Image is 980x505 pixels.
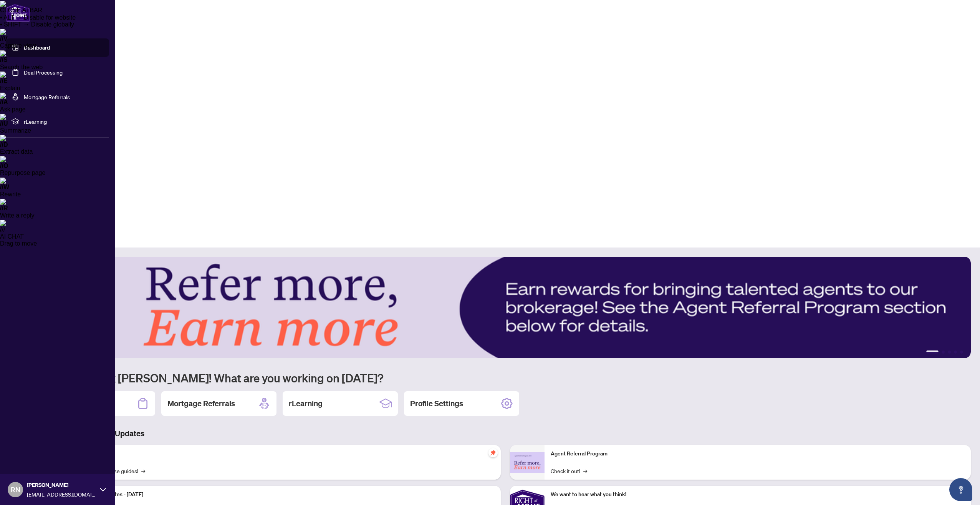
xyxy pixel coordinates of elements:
h1: Welcome back [PERSON_NAME]! What are you working on [DATE]? [40,370,971,385]
button: 5 [960,351,963,354]
img: Agent Referral Program [510,452,545,473]
button: 2 [942,351,945,354]
p: Platform Updates - [DATE] [81,490,495,499]
span: [PERSON_NAME] [27,481,96,489]
p: We want to hear what you think! [551,490,965,499]
button: Open asap [949,478,972,501]
span: pushpin [488,448,498,457]
h2: Mortgage Referrals [167,398,235,409]
span: → [141,467,145,475]
h3: Brokerage & Industry Updates [40,428,971,439]
span: → [583,467,587,475]
p: Agent Referral Program [551,450,965,458]
span: RN [11,484,20,495]
p: Self-Help [81,450,495,458]
button: 1 [926,351,939,354]
span: [EMAIL_ADDRESS][DOMAIN_NAME] [27,490,96,498]
img: Slide 0 [40,257,971,358]
h2: Profile Settings [410,398,463,409]
button: 4 [954,351,957,354]
button: 3 [948,351,951,354]
h2: rLearning [289,398,323,409]
a: Check it out!→ [551,467,587,475]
